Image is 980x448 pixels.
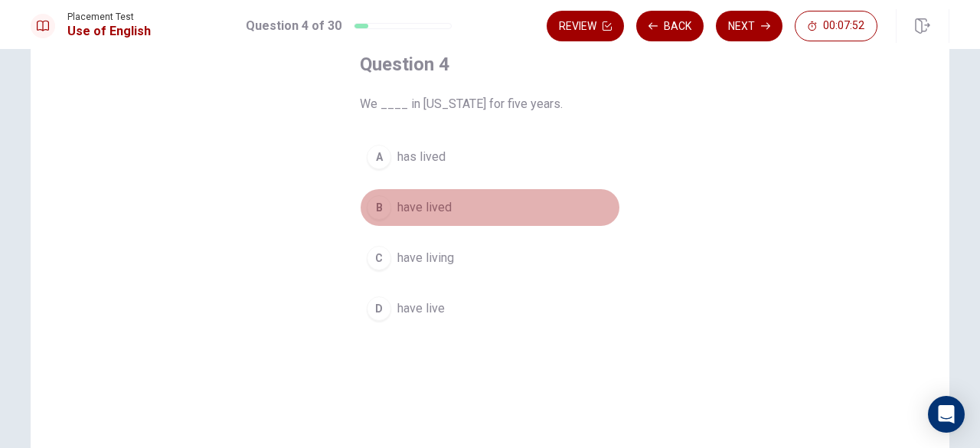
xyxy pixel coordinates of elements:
button: Review [547,11,624,41]
button: Chave living [360,239,620,277]
button: Dhave live [360,289,620,328]
div: D [367,296,391,321]
span: 00:07:52 [823,20,864,32]
h4: Question 4 [360,52,620,77]
button: 00:07:52 [795,11,877,41]
button: Ahas lived [360,138,620,176]
div: A [367,145,391,169]
button: Bhave lived [360,188,620,227]
button: Back [636,11,704,41]
div: B [367,195,391,220]
div: Open Intercom Messenger [928,396,965,433]
button: Next [716,11,782,41]
span: have lived [397,198,452,217]
span: have live [397,299,445,318]
h1: Use of English [67,22,151,41]
h1: Question 4 of 30 [246,17,341,35]
span: We ____ in [US_STATE] for five years. [360,95,620,113]
div: C [367,246,391,270]
span: Placement Test [67,11,151,22]
span: have living [397,249,454,267]
span: has lived [397,148,446,166]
